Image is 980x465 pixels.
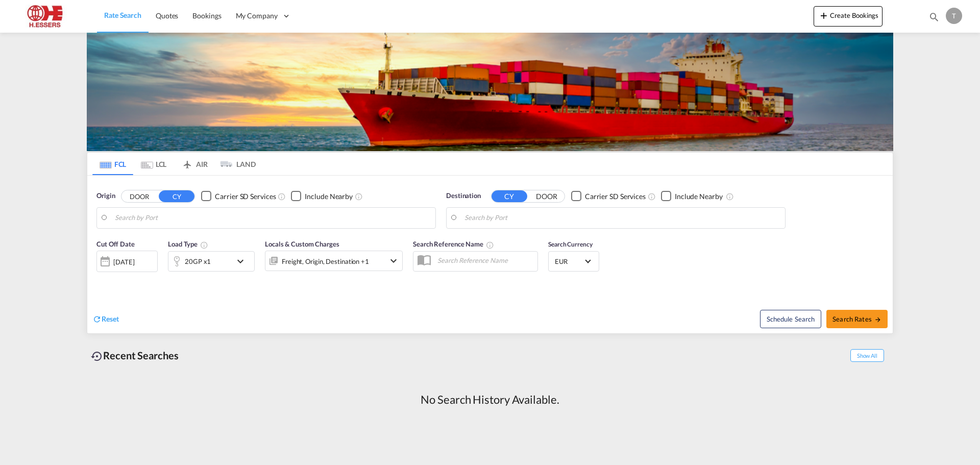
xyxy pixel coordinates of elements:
button: icon-plus 400-fgCreate Bookings [814,6,883,27]
div: icon-refreshReset [92,314,119,325]
div: Include Nearby [675,191,723,202]
md-icon: icon-chevron-down [387,255,400,267]
md-checkbox: Checkbox No Ink [661,191,723,202]
span: Destination [446,191,481,201]
md-tab-item: LCL [133,153,174,175]
input: Search by Port [115,210,430,226]
img: 690005f0ba9d11ee90968bb23dcea500.JPG [15,5,84,28]
md-datepicker: Select [96,271,104,285]
span: Origin [96,191,115,201]
md-icon: Unchecked: Ignores neighbouring ports when fetching rates.Checked : Includes neighbouring ports w... [726,192,734,201]
div: T [946,8,962,24]
span: Search Rates [832,315,881,323]
span: Reset [102,314,119,323]
md-icon: icon-airplane [181,158,193,166]
div: 20GP x1 [185,254,211,268]
div: Include Nearby [305,191,353,202]
md-icon: icon-arrow-right [874,316,881,323]
md-icon: Unchecked: Search for CY (Container Yard) services for all selected carriers.Checked : Search for... [278,192,286,201]
md-icon: icon-magnify [928,11,940,22]
span: Quotes [156,11,178,20]
div: icon-magnify [928,11,940,27]
button: Note: By default Schedule search will only considerorigin ports, destination ports and cut off da... [760,310,821,328]
button: CY [492,190,527,202]
md-icon: icon-plus 400-fg [818,9,830,21]
md-tab-item: AIR [174,153,215,175]
span: My Company [236,11,278,21]
span: Cut Off Date [96,240,135,248]
div: [DATE] [96,251,158,272]
span: Search Currency [548,240,593,248]
div: Recent Searches [87,344,183,367]
input: Search Reference Name [432,253,537,268]
md-icon: Unchecked: Ignores neighbouring ports when fetching rates.Checked : Includes neighbouring ports w... [355,192,363,201]
span: Show All [850,349,884,362]
div: Origin DOOR CY Checkbox No InkUnchecked: Search for CY (Container Yard) services for all selected... [87,176,893,333]
md-icon: Your search will be saved by the below given name [486,241,494,249]
md-checkbox: Checkbox No Ink [201,191,276,202]
button: DOOR [529,190,565,202]
md-icon: icon-backup-restore [91,350,103,362]
md-tab-item: FCL [92,153,133,175]
button: DOOR [121,190,157,202]
md-checkbox: Checkbox No Ink [291,191,353,202]
img: LCL+%26+FCL+BACKGROUND.png [87,33,893,151]
md-select: Select Currency: € EUREuro [554,254,594,268]
span: EUR [555,257,583,266]
md-pagination-wrapper: Use the left and right arrow keys to navigate between tabs [92,153,256,175]
md-icon: icon-information-outline [200,241,208,249]
button: CY [159,190,194,202]
span: Bookings [192,11,221,20]
div: Freight Origin Destination Factory Stuffingicon-chevron-down [265,251,403,271]
md-icon: Unchecked: Search for CY (Container Yard) services for all selected carriers.Checked : Search for... [648,192,656,201]
md-icon: icon-refresh [92,314,102,324]
md-checkbox: Checkbox No Ink [571,191,646,202]
span: Search Reference Name [413,240,494,248]
div: Freight Origin Destination Factory Stuffing [282,254,369,268]
md-icon: icon-chevron-down [234,255,252,267]
div: 20GP x1icon-chevron-down [168,251,255,272]
div: Carrier SD Services [215,191,276,202]
div: Carrier SD Services [585,191,646,202]
md-tab-item: LAND [215,153,256,175]
input: Search by Port [464,210,780,226]
span: Load Type [168,240,208,248]
span: Rate Search [104,11,141,19]
button: Search Ratesicon-arrow-right [826,310,888,328]
div: [DATE] [113,257,134,266]
div: No Search History Available. [421,392,559,408]
span: Locals & Custom Charges [265,240,339,248]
